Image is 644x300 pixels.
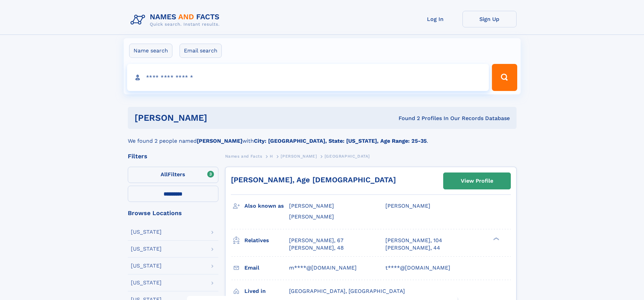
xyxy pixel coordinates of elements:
a: [PERSON_NAME] [281,152,317,160]
a: Names and Facts [225,152,262,160]
span: H [270,154,273,159]
a: Log In [408,11,462,27]
div: [US_STATE] [131,246,162,252]
span: [PERSON_NAME] [281,154,317,159]
b: [PERSON_NAME] [197,138,242,144]
div: ❯ [492,236,500,241]
a: H [270,152,273,160]
button: Search Button [492,64,517,91]
span: [GEOGRAPHIC_DATA] [325,154,370,159]
a: [PERSON_NAME], 67 [289,237,343,244]
div: Found 2 Profiles In Our Records Database [303,115,510,122]
b: City: [GEOGRAPHIC_DATA], State: [US_STATE], Age Range: 25-35 [254,138,427,144]
h3: Email [244,262,289,274]
input: search input [127,64,489,91]
div: We found 2 people named with . [128,129,517,145]
div: [US_STATE] [131,263,162,269]
span: [PERSON_NAME] [385,203,430,209]
span: [GEOGRAPHIC_DATA], [GEOGRAPHIC_DATA] [289,288,405,294]
img: Logo Names and Facts [128,11,225,29]
div: Filters [128,153,218,159]
div: [US_STATE] [131,280,162,285]
span: All [161,171,168,178]
div: View Profile [461,173,493,189]
h3: Relatives [244,235,289,246]
label: Email search [180,44,222,58]
div: Browse Locations [128,210,218,216]
h3: Lived in [244,285,289,297]
span: [PERSON_NAME] [289,213,334,220]
h3: Also known as [244,200,289,212]
a: [PERSON_NAME], 48 [289,244,344,252]
a: [PERSON_NAME], 104 [385,237,442,244]
a: Sign Up [462,11,517,27]
div: [US_STATE] [131,229,162,235]
a: [PERSON_NAME], Age [DEMOGRAPHIC_DATA] [231,176,396,184]
a: View Profile [444,173,510,189]
label: Filters [128,167,218,183]
span: [PERSON_NAME] [289,203,334,209]
a: [PERSON_NAME], 44 [385,244,440,252]
h1: [PERSON_NAME] [135,114,303,122]
label: Name search [129,44,172,58]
